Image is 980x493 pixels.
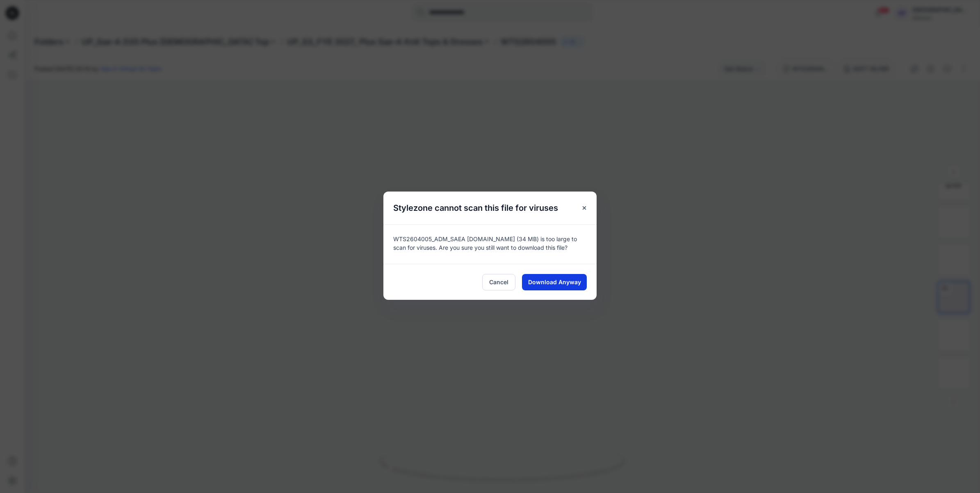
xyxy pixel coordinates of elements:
button: Download Anyway [522,274,587,290]
span: Cancel [489,278,508,286]
span: Download Anyway [528,278,581,286]
button: Cancel [482,274,515,290]
button: Close [577,201,592,215]
div: WTS2604005_ADM_SAEA [DOMAIN_NAME] (34 MB) is too large to scan for viruses. Are you sure you stil... [383,224,597,264]
h5: Stylezone cannot scan this file for viruses [383,192,568,224]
